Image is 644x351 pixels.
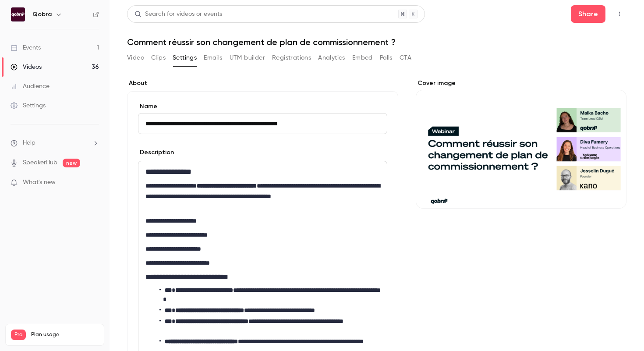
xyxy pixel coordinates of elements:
h6: Qobra [32,10,52,19]
button: Clips [151,51,166,65]
li: help-dropdown-opener [11,138,99,148]
button: CTA [400,51,411,65]
section: Cover image [416,79,626,209]
a: SpeakerHub [23,158,57,167]
button: Registrations [272,51,311,65]
button: UTM builder [230,51,265,65]
label: Name [138,102,387,111]
div: Settings [11,101,46,110]
button: Analytics [318,51,345,65]
span: Plan usage [31,331,99,338]
div: Search for videos or events [134,10,222,19]
button: Video [127,51,144,65]
img: Qobra [11,7,25,21]
div: Events [11,43,41,52]
button: Embed [352,51,373,65]
button: Share [571,5,605,23]
label: Cover image [416,79,626,88]
button: Top Bar Actions [612,7,626,21]
div: Videos [11,63,42,71]
div: Audience [11,82,50,91]
h1: Comment réussir son changement de plan de commissionnement ? [127,37,626,47]
button: Polls [380,51,393,65]
span: Help [23,138,35,148]
span: Pro [11,330,26,340]
label: Description [138,148,174,157]
span: new [63,159,80,167]
label: About [127,79,398,88]
button: Emails [204,51,222,65]
span: What's new [23,178,56,187]
button: Settings [173,51,197,65]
